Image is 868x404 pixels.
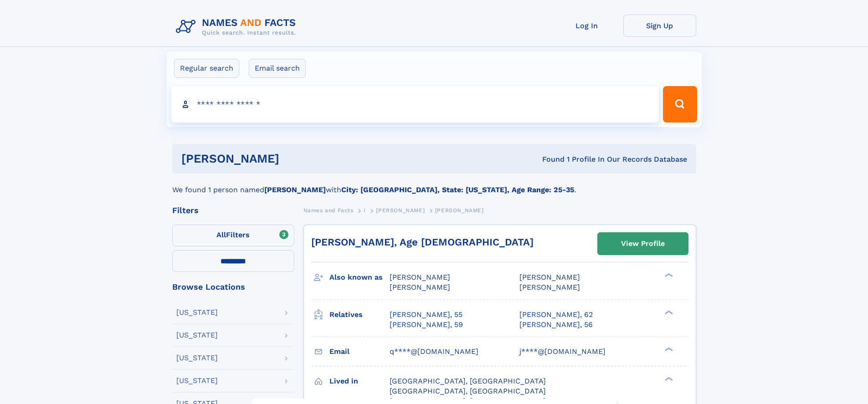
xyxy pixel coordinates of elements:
[390,320,463,330] a: [PERSON_NAME], 59
[329,307,390,322] h3: Relatives
[176,377,218,384] div: [US_STATE]
[663,346,673,352] div: ❯
[663,376,673,382] div: ❯
[329,373,390,389] h3: Lived in
[303,205,354,216] a: Names and Facts
[519,320,593,330] a: [PERSON_NAME], 56
[519,273,580,281] span: [PERSON_NAME]
[176,309,218,316] div: [US_STATE]
[390,377,546,385] span: [GEOGRAPHIC_DATA], [GEOGRAPHIC_DATA]
[390,283,450,291] span: [PERSON_NAME]
[376,205,425,216] a: [PERSON_NAME]
[390,310,462,320] a: [PERSON_NAME], 55
[181,153,411,164] h1: [PERSON_NAME]
[390,273,450,281] span: [PERSON_NAME]
[172,283,294,291] div: Browse Locations
[172,206,294,215] div: Filters
[341,185,574,194] b: City: [GEOGRAPHIC_DATA], State: [US_STATE], Age Range: 25-35
[172,15,303,39] img: Logo Names and Facts
[550,15,623,37] a: Log In
[376,207,425,214] span: [PERSON_NAME]
[329,270,390,285] h3: Also known as
[172,225,294,246] label: Filters
[663,272,673,278] div: ❯
[172,174,696,195] div: We found 1 person named with .
[176,354,218,362] div: [US_STATE]
[329,344,390,359] h3: Email
[598,233,688,255] a: View Profile
[411,154,687,164] div: Found 1 Profile In Our Records Database
[174,59,239,78] label: Regular search
[663,309,673,315] div: ❯
[435,207,484,214] span: [PERSON_NAME]
[171,86,659,123] input: search input
[621,233,665,254] div: View Profile
[364,205,366,216] a: I
[264,185,326,194] b: [PERSON_NAME]
[519,283,580,291] span: [PERSON_NAME]
[623,15,696,37] a: Sign Up
[216,230,226,239] span: All
[364,207,366,214] span: I
[663,86,697,123] button: Search Button
[519,310,593,320] a: [PERSON_NAME], 62
[311,236,534,248] a: [PERSON_NAME], Age [DEMOGRAPHIC_DATA]
[249,59,306,78] label: Email search
[390,387,546,395] span: [GEOGRAPHIC_DATA], [GEOGRAPHIC_DATA]
[176,332,218,339] div: [US_STATE]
